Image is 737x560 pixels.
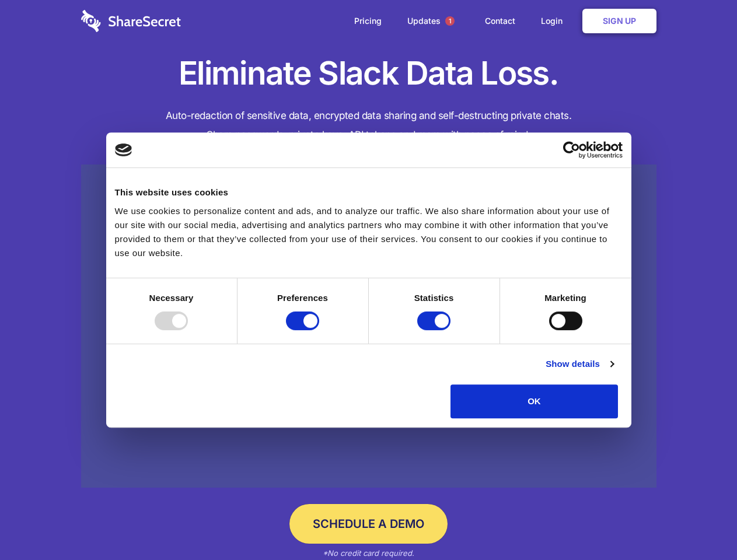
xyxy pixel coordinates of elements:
h4: Auto-redaction of sensitive data, encrypted data sharing and self-destructing private chats. Shar... [81,106,656,145]
h1: Eliminate Slack Data Loss. [81,52,656,94]
img: logo-wordmark-white-trans-d4663122ce5f474addd5e946df7df03e33cb6a1c49d2221995e7729f52c070b2.svg [81,10,181,32]
button: OK [450,384,618,418]
strong: Statistics [414,293,454,303]
a: Login [529,3,580,39]
strong: Preferences [277,293,328,303]
a: Pricing [343,3,393,39]
em: *No credit card required. [323,548,414,558]
a: Contact [473,3,527,39]
strong: Marketing [544,293,586,303]
a: Schedule a Demo [289,504,448,544]
strong: Necessary [149,293,194,303]
img: logo [115,143,132,156]
a: Usercentrics Cookiebot - opens in a new window [521,141,623,159]
div: We use cookies to personalize content and ads, and to analyze our traffic. We also share informat... [115,204,623,260]
a: Wistia video thumbnail [81,164,656,488]
a: Show details [546,357,613,371]
div: This website uses cookies [115,185,623,199]
span: 1 [445,16,455,26]
a: Sign Up [582,9,656,33]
